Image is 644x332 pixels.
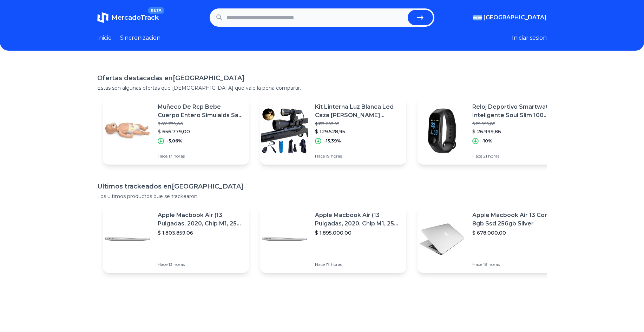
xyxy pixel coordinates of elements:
[472,128,558,135] p: $ 26.999,86
[418,106,467,155] img: Featured image
[472,211,558,228] p: Apple Macbook Air 13 Core I5 8gb Ssd 256gb Silver
[472,229,558,236] p: $ 678.000,00
[315,262,401,267] p: Hace 17 horas
[103,106,152,155] img: Featured image
[472,121,558,127] p: $ 29.999,85
[103,205,249,273] a: Featured imageApple Macbook Air (13 Pulgadas, 2020, Chip M1, 256 Gb De Ssd, 8 Gb De Ram) - Plata$...
[481,138,492,144] p: -10%
[158,262,243,267] p: Hace 13 horas
[315,121,401,127] p: $ 153.093,95
[97,34,112,42] a: Inicio
[472,262,558,267] p: Hace 18 horas
[472,153,558,159] p: Hace 21 horas
[315,103,401,120] p: Kit Linterna Luz Blanca Led Caza [PERSON_NAME] Arsenal Batería 18650
[158,128,243,135] p: $ 656.779,00
[473,13,547,22] button: [GEOGRAPHIC_DATA]
[158,229,243,236] p: $ 1.803.859,06
[324,138,341,144] p: -15,39%
[484,13,547,22] span: [GEOGRAPHIC_DATA]
[97,84,547,91] p: Estas son algunas ofertas que [DEMOGRAPHIC_DATA] que vale la pena compartir.
[260,215,309,264] img: Featured image
[472,103,558,120] p: Reloj Deportivo Smartwatch Inteligente Soul Slim 100 Sport
[315,229,401,236] p: $ 1.895.000,00
[167,138,182,144] p: -5,06%
[260,97,406,165] a: Featured imageKit Linterna Luz Blanca Led Caza [PERSON_NAME] Arsenal Batería 18650$ 153.093,95$ 1...
[111,14,159,21] span: MercadoTrack
[97,12,159,23] a: MercadoTrackBETA
[315,128,401,135] p: $ 129.528,95
[120,34,160,42] a: Sincronizacion
[418,215,467,264] img: Featured image
[103,215,152,264] img: Featured image
[260,106,309,155] img: Featured image
[158,211,243,228] p: Apple Macbook Air (13 Pulgadas, 2020, Chip M1, 256 Gb De Ssd, 8 Gb De Ram) - Plata
[418,97,564,165] a: Featured imageReloj Deportivo Smartwatch Inteligente Soul Slim 100 Sport$ 29.999,85$ 26.999,86-10...
[158,103,243,120] p: Muñeco De Rcp Bebe Cuerpo Entero Simulaids Sani Baby
[158,121,243,127] p: $ 691.779,00
[97,73,547,83] h1: Ofertas destacadas en [GEOGRAPHIC_DATA]
[315,153,401,159] p: Hace 19 horas
[97,12,109,23] img: MercadoTrack
[97,181,547,191] h1: Ultimos trackeados en [GEOGRAPHIC_DATA]
[103,97,249,165] a: Featured imageMuñeco De Rcp Bebe Cuerpo Entero Simulaids Sani Baby$ 691.779,00$ 656.779,00-5,06%H...
[512,34,547,42] button: Iniciar sesion
[260,205,406,273] a: Featured imageApple Macbook Air (13 Pulgadas, 2020, Chip M1, 256 Gb De Ssd, 8 Gb De Ram) - Plata$...
[148,7,164,14] span: BETA
[418,205,564,273] a: Featured imageApple Macbook Air 13 Core I5 8gb Ssd 256gb Silver$ 678.000,00Hace 18 horas
[473,15,482,20] img: Argentina
[97,193,547,200] p: Los ultimos productos que se trackearon.
[315,211,401,228] p: Apple Macbook Air (13 Pulgadas, 2020, Chip M1, 256 Gb De Ssd, 8 Gb De Ram) - Plata
[158,153,243,159] p: Hace 17 horas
